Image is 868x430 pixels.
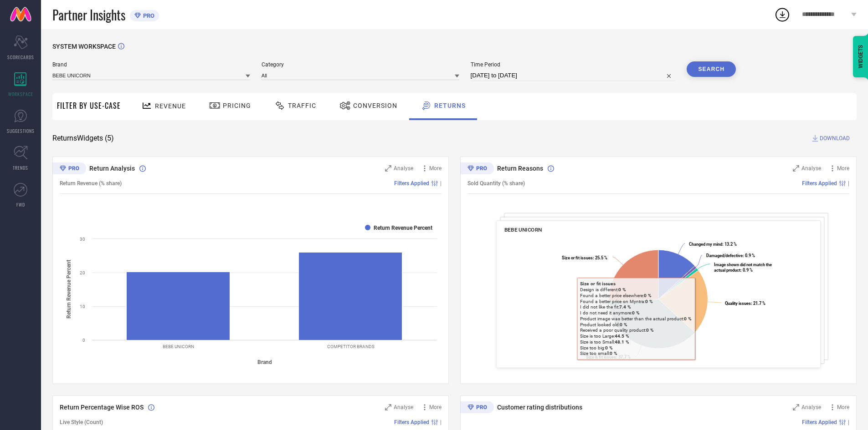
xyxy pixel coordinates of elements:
[8,91,33,97] span: WORKSPACE
[394,165,413,172] span: Analyse
[562,255,593,260] tspan: Size or fit issues
[52,134,114,143] span: Returns Widgets ( 5 )
[13,164,28,171] span: TRENDS
[467,180,525,187] span: Sold Quantity (% share)
[802,180,837,187] span: Filters Applied
[793,404,799,410] svg: Zoom
[471,61,676,68] span: Time Period
[497,404,582,411] span: Customer rating distributions
[60,180,122,187] span: Return Revenue (% share)
[60,404,144,411] span: Return Percentage Wise ROS
[327,344,375,349] text: COMPETITOR BRANDS
[429,165,442,172] span: More
[801,165,821,172] span: Analyse
[288,102,316,109] span: Traffic
[257,359,272,365] tspan: Brand
[440,180,442,187] span: |
[374,225,432,231] text: Return Revenue Percent
[52,162,86,176] div: Premium
[586,354,616,359] tspan: Size & fit issues
[497,165,543,172] span: Return Reasons
[394,404,413,410] span: Analyse
[7,127,35,134] span: SUGGESTIONS
[689,242,722,247] tspan: Changed my mind
[440,419,442,425] span: |
[460,162,494,176] div: Premium
[16,201,25,208] span: FWD
[504,227,542,233] span: BEBE UNICORN
[385,404,391,410] svg: Zoom
[774,6,791,23] div: Open download list
[52,61,250,68] span: Brand
[52,43,116,50] span: SYSTEM WORKSPACE
[837,404,849,410] span: More
[706,253,743,258] tspan: Damaged/defective
[848,180,849,187] span: |
[802,419,837,425] span: Filters Applied
[66,260,72,319] tspan: Return Revenue Percent
[689,242,737,247] text: : 13.2 %
[687,61,736,77] button: Search
[155,102,186,110] span: Revenue
[820,134,850,143] span: DOWNLOAD
[52,5,125,24] span: Partner Insights
[471,70,676,81] input: Select time period
[80,304,85,309] text: 10
[80,270,85,275] text: 20
[460,401,494,415] div: Premium
[89,165,135,172] span: Return Analysis
[57,100,121,111] span: Filter By Use-Case
[725,301,751,306] tspan: Quality issues
[429,404,442,410] span: More
[394,180,429,187] span: Filters Applied
[394,419,429,425] span: Filters Applied
[7,54,34,61] span: SCORECARDS
[262,61,459,68] span: Category
[801,404,821,410] span: Analyse
[714,262,772,273] text: : 0.9 %
[714,262,772,273] tspan: Image shown did not match the actual product
[837,165,849,172] span: More
[385,165,391,172] svg: Zoom
[586,354,631,359] text: : 37.7 %
[353,102,397,109] span: Conversion
[163,344,194,349] text: BEBE UNICORN
[434,102,466,109] span: Returns
[706,253,755,258] text: : 0.9 %
[82,338,85,343] text: 0
[223,102,251,109] span: Pricing
[562,255,607,260] text: : 25.5 %
[848,419,849,425] span: |
[60,419,103,425] span: Live Style (Count)
[141,12,154,19] span: PRO
[725,301,765,306] text: : 21.7 %
[793,165,799,172] svg: Zoom
[80,237,85,242] text: 30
